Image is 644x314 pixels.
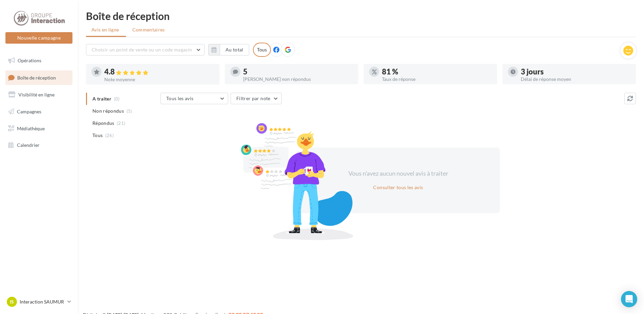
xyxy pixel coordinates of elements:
[208,44,249,55] button: Au total
[243,68,353,75] div: 5
[340,169,456,178] div: Vous n'avez aucun nouvel avis à traiter
[127,108,132,114] span: (5)
[86,11,636,21] div: Boîte de réception
[17,142,40,148] span: Calendrier
[92,132,103,139] span: Tous
[17,109,41,114] span: Campagnes
[17,125,45,131] span: Médiathèque
[521,77,630,82] div: Délai de réponse moyen
[166,95,194,101] span: Tous les avis
[105,133,114,138] span: (26)
[92,108,124,114] span: Non répondus
[4,70,74,85] a: Boîte de réception
[92,47,192,52] span: Choisir un point de vente ou un code magasin
[160,93,228,104] button: Tous les avis
[132,26,165,33] span: Commentaires
[18,58,41,63] span: Opérations
[92,120,114,127] span: Répondus
[20,298,65,305] p: Interaction SAUMUR
[4,88,74,102] a: Visibilité en ligne
[4,138,74,152] a: Calendrier
[5,32,72,44] button: Nouvelle campagne
[117,120,125,126] span: (21)
[621,291,637,307] div: Open Intercom Messenger
[382,77,492,82] div: Taux de réponse
[521,68,630,75] div: 3 jours
[4,105,74,119] a: Campagnes
[220,44,249,55] button: Au total
[4,121,74,136] a: Médiathèque
[86,44,205,55] button: Choisir un point de vente ou un code magasin
[253,43,271,57] div: Tous
[4,53,74,68] a: Opérations
[17,74,56,80] span: Boîte de réception
[5,295,72,308] a: IS Interaction SAUMUR
[10,298,14,305] span: IS
[370,183,426,192] button: Consulter tous les avis
[104,77,214,82] div: Note moyenne
[18,92,55,97] span: Visibilité en ligne
[104,68,214,76] div: 4.8
[231,93,282,104] button: Filtrer par note
[243,77,353,82] div: [PERSON_NAME] non répondus
[382,68,492,75] div: 81 %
